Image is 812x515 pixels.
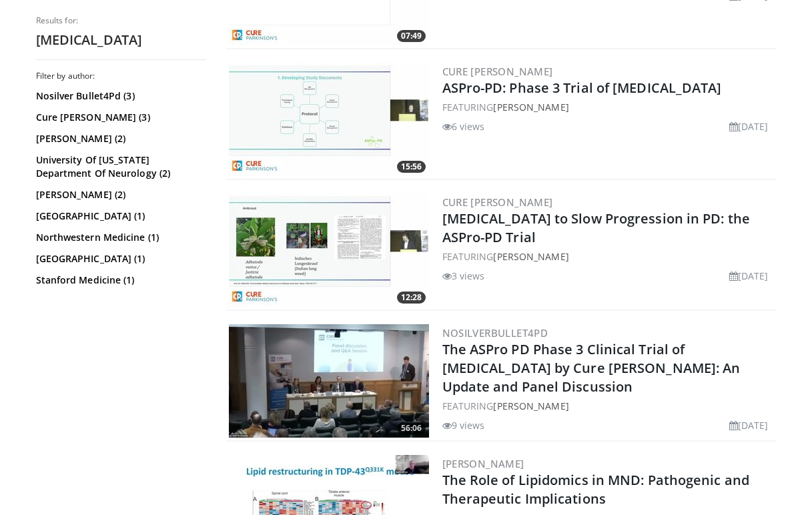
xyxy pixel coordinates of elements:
a: [PERSON_NAME] [493,101,568,113]
div: FEATURING [442,249,774,264]
li: [DATE] [729,418,769,432]
p: Results for: [36,15,206,26]
a: Northwestern Medicine (1) [36,231,203,244]
a: University Of [US_STATE] Department Of Neurology (2) [36,153,203,180]
a: Cure [PERSON_NAME] [442,195,553,209]
a: [PERSON_NAME] [442,457,524,470]
div: FEATURING [442,399,774,413]
li: [DATE] [729,269,769,283]
li: 3 views [442,269,485,283]
a: 15:56 [229,63,429,176]
span: 07:49 [397,30,426,42]
img: b897b481-d5fd-42c2-bdae-1c1e2fe21e93.300x170_q85_crop-smart_upscale.jpg [229,324,429,438]
li: 9 views [442,418,485,432]
span: 56:06 [397,422,426,434]
h2: [MEDICAL_DATA] [36,31,206,49]
a: The Role of Lipidomics in MND: Pathogenic and Therapeutic Implications [442,471,750,508]
a: NoSilverBullet4PD [442,326,548,340]
a: [GEOGRAPHIC_DATA] (1) [36,209,203,223]
a: 12:28 [229,193,429,307]
a: Stanford Medicine (1) [36,274,203,287]
a: ASPro-PD: Phase 3 Trial of [MEDICAL_DATA] [442,79,722,97]
a: [PERSON_NAME] [493,400,568,412]
span: 12:28 [397,292,426,304]
li: [DATE] [729,119,769,133]
a: [MEDICAL_DATA] to Slow Progression in PD: the ASPro-PD Trial [442,209,751,246]
a: [PERSON_NAME] [493,250,568,263]
li: 6 views [442,119,485,133]
a: [GEOGRAPHIC_DATA] (1) [36,252,203,266]
a: The ASPro PD Phase 3 Clinical Trial of [MEDICAL_DATA] by Cure [PERSON_NAME]: An Update and Panel ... [442,340,741,396]
img: cabbc46e-8b54-402b-9970-27a78d275d73.300x170_q85_crop-smart_upscale.jpg [229,63,429,176]
a: Cure [PERSON_NAME] [442,65,553,78]
img: 625414a2-459b-46f2-8299-4243859b250f.300x170_q85_crop-smart_upscale.jpg [229,193,429,307]
a: [PERSON_NAME] (2) [36,188,203,201]
a: Cure [PERSON_NAME] (3) [36,111,203,124]
a: 56:06 [229,324,429,438]
a: Nosilver Bullet4Pd (3) [36,89,203,103]
a: [PERSON_NAME] (2) [36,132,203,145]
div: FEATURING [442,100,774,114]
span: 15:56 [397,161,426,173]
h3: Filter by author: [36,71,206,81]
